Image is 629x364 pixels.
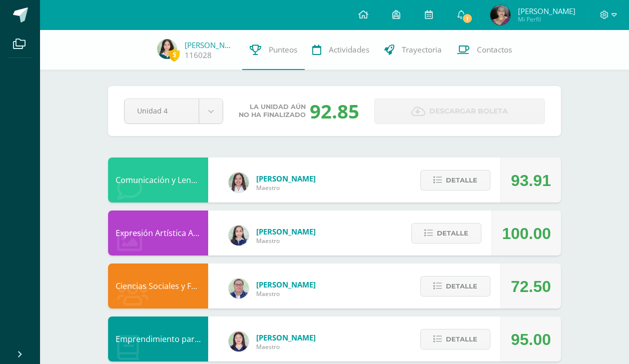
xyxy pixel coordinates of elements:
span: Contactos [477,44,512,55]
span: La unidad aún no ha finalizado [239,103,306,119]
img: 360951c6672e02766e5b7d72674f168c.png [229,225,249,245]
span: [PERSON_NAME] [256,332,316,342]
span: [PERSON_NAME] [256,173,316,183]
span: Detalle [437,224,468,242]
a: Actividades [305,30,377,70]
img: a452c7054714546f759a1a740f2e8572.png [229,331,249,351]
div: 92.85 [310,98,359,124]
span: [PERSON_NAME] [518,6,575,16]
button: Detalle [411,223,481,243]
a: Contactos [449,30,519,70]
span: Punteos [269,44,297,55]
span: Descargar boleta [429,99,508,123]
a: Punteos [242,30,305,70]
span: Detalle [446,330,477,348]
div: Ciencias Sociales y Formación Ciudadana [108,263,208,308]
span: Mi Perfil [518,15,575,23]
div: 72.50 [511,264,551,309]
span: Maestro [256,183,316,192]
div: Emprendimiento para la Productividad [108,316,208,361]
span: Trayectoria [402,44,442,55]
div: 100.00 [502,211,551,256]
span: Unidad 4 [137,99,186,122]
img: acecb51a315cac2de2e3deefdb732c9f.png [229,172,249,192]
span: 5 [169,48,180,61]
a: [PERSON_NAME] [185,40,235,50]
img: c1c1b07ef08c5b34f56a5eb7b3c08b85.png [229,278,249,298]
img: 630113e3c11eaf4d2372eacf1d972cf3.png [157,39,177,59]
span: Actividades [329,44,369,55]
a: Trayectoria [377,30,449,70]
span: Maestro [256,289,316,298]
span: Detalle [446,171,477,189]
div: Comunicación y Lenguaje, Inglés [108,157,208,202]
a: Unidad 4 [125,99,223,123]
div: 93.91 [511,158,551,203]
span: [PERSON_NAME] [256,226,316,236]
img: 3a3c8100c5ad4521c7d5a241b3180da3.png [490,5,510,25]
div: Expresión Artística ARTES PLÁSTICAS [108,210,208,255]
span: Detalle [446,277,477,295]
button: Detalle [420,276,490,296]
button: Detalle [420,170,490,190]
span: Maestro [256,236,316,245]
span: 1 [461,13,472,24]
span: Maestro [256,342,316,351]
a: 116028 [185,50,212,60]
div: 95.00 [511,317,551,362]
button: Detalle [420,329,490,349]
span: [PERSON_NAME] [256,279,316,289]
